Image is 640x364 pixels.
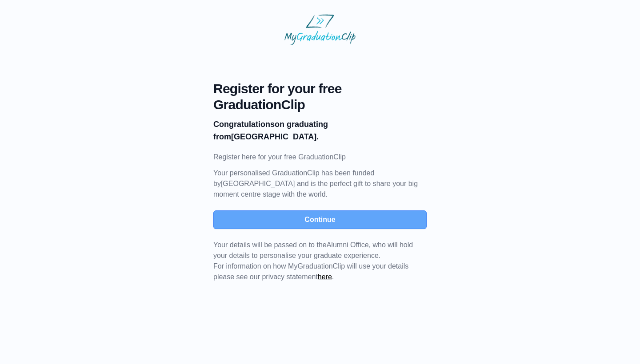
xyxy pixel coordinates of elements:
span: Register for your free [213,81,427,97]
p: on graduating from [GEOGRAPHIC_DATA]. [213,118,427,143]
img: MyGraduationClip [284,14,356,45]
b: Congratulations [213,120,275,129]
p: Your personalised GraduationClip has been funded by [GEOGRAPHIC_DATA] and is the perfect gift to ... [213,168,427,200]
a: here [318,273,332,281]
span: Alumni Office [327,241,369,249]
span: Your details will be passed on to the , who will hold your details to personalise your graduate e... [213,241,413,259]
button: Continue [213,210,427,229]
span: For information on how MyGraduationClip will use your details please see our privacy statement . [213,241,413,281]
p: Register here for your free GraduationClip [213,152,427,162]
span: GraduationClip [213,97,427,113]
